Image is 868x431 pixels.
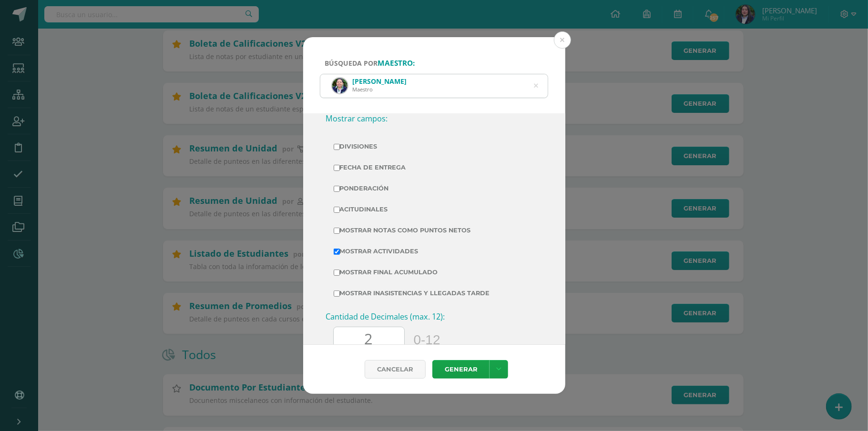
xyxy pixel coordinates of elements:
div: Maestro [352,86,407,93]
h3: Mostrar campos: [326,109,542,129]
label: Divisiones [334,140,535,153]
input: Divisiones [334,144,340,150]
label: Fecha de Entrega [334,161,535,174]
label: Mostrar Final Acumulado [334,266,535,279]
label: Acitudinales [334,203,535,216]
span: Búsqueda por [325,59,415,68]
input: Ponderación [334,186,340,192]
img: a96fe352e1c998628a4a62c8d264cdd5.png [332,78,347,93]
input: Mostrar inasistencias y llegadas tarde [334,291,340,297]
strong: maestro: [378,58,415,68]
span: 0-12 [414,332,440,347]
input: Mostrar Final Acumulado [334,270,340,276]
label: Ponderación [334,182,535,195]
button: Close (Esc) [554,31,571,49]
label: Mostrar Notas Como Puntos Netos [334,224,535,237]
div: [PERSON_NAME] [352,77,407,86]
a: Generar [432,360,490,379]
input: Mostrar Notas Como Puntos Netos [334,228,340,234]
label: Mostrar inasistencias y llegadas tarde [334,287,535,300]
h3: Cantidad de Decimales (max. 12): [326,311,542,322]
div: Cancelar [365,360,426,379]
input: ej. Nicholas Alekzander, etc. [320,74,548,98]
label: Mostrar Actividades [334,245,535,258]
input: Acitudinales [334,207,340,213]
input: Mostrar Actividades [334,249,340,255]
input: Fecha de Entrega [334,165,340,171]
